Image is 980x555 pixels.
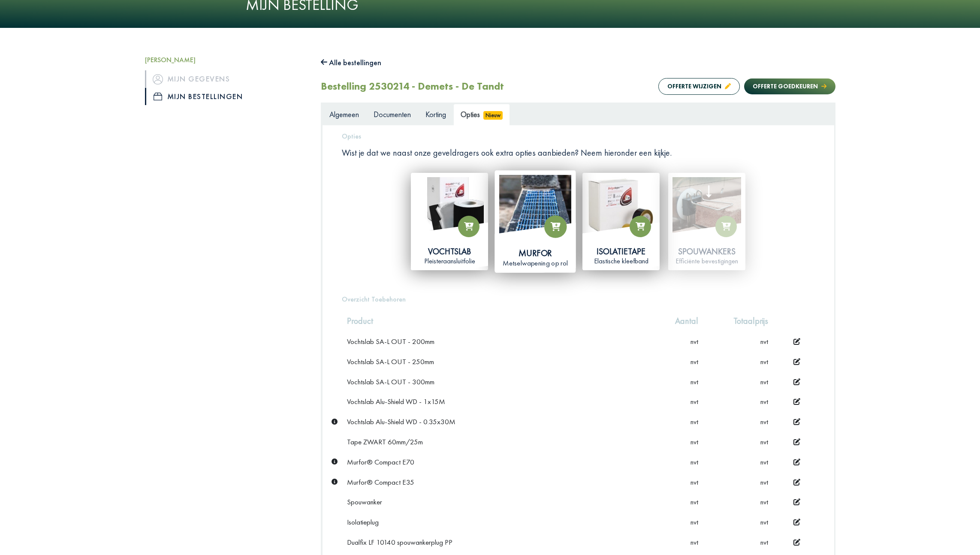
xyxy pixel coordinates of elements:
a: iconMijn bestellingen [145,88,308,105]
td: nvt [703,492,773,512]
span: Algemeen [329,109,359,119]
span: Korting [425,109,446,119]
td: nvt [703,332,773,352]
div: Vochtslab SA-L OUT - 200mm [347,337,647,346]
div: Murfor [499,247,571,259]
a: iconMijn gegevens [145,70,308,87]
button: Offerte wijzigen [658,78,740,95]
td: nvt [703,392,773,412]
p: Wist je dat we naast onze geveldragers ook extra opties aanbieden? Neem hieronder een kijkje. [342,147,815,158]
div: Elastische kleefband [587,257,655,266]
div: Vochtslab SA-L OUT - 300mm [347,377,647,386]
h2: Bestelling 2530214 - Demets - De Tandt [321,80,504,93]
span: nvt [691,377,698,386]
h5: [PERSON_NAME] [145,56,308,64]
td: nvt [703,532,773,552]
span: nvt [691,437,698,446]
span: nvt [691,397,698,406]
img: murfor.jpg [499,175,571,247]
div: Metselwapening op rol [499,259,571,268]
span: nvt [691,537,698,547]
img: icon [154,93,162,100]
td: nvt [703,512,773,532]
span: nvt [691,457,698,467]
th: Totaalprijs [703,310,773,332]
div: Isolatietape [587,246,655,257]
td: nvt [703,412,773,432]
span: nvt [691,477,698,487]
span: nvt [691,417,698,426]
span: nvt [691,357,698,366]
div: Dualfix LF 10140 spouwankerplug PP [347,537,647,547]
div: Vochtslab SA-L OUT - 250mm [347,357,647,366]
th: Aantal [651,310,703,332]
span: nvt [691,337,698,346]
img: vochtslab.jpg [415,177,484,246]
span: nvt [691,497,698,507]
div: Vochtslab Alu-Shield WD - 0.35x30M [347,417,647,426]
td: nvt [703,472,773,492]
div: Tape ZWART 60mm/25m [347,437,647,446]
span: Opties [461,109,480,119]
div: Spouwanker [347,497,647,507]
button: Offerte goedkeuren [744,78,835,94]
h5: Opties [342,132,815,140]
div: Pleisteraansluitfolie [415,257,484,266]
div: Murfor® Compact E35 [347,477,647,487]
img: isolatietape.jpg [587,177,655,246]
td: nvt [703,372,773,392]
img: icon [153,74,163,84]
div: Vochtslab [415,246,484,257]
td: nvt [703,432,773,452]
span: Nieuw [483,111,503,120]
span: Documenten [374,109,411,119]
h5: Overzicht Toebehoren [342,295,815,303]
td: nvt [703,452,773,472]
div: Isolatieplug [347,517,647,527]
ul: Tabs [322,104,834,125]
span: nvt [691,517,698,527]
div: Vochtslab Alu-Shield WD - 1x15M [347,397,647,406]
th: Product [342,310,652,332]
button: Alle bestellingen [321,56,382,69]
div: Murfor® Compact E70 [347,457,647,467]
td: nvt [703,352,773,372]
